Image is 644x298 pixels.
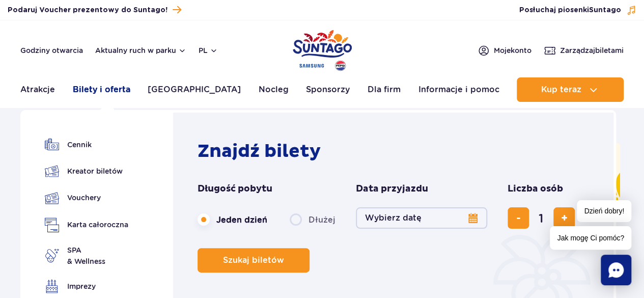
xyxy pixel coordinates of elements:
span: Moje konto [494,45,531,56]
span: Szukaj biletów [223,256,284,265]
a: Karta całoroczna [45,218,128,232]
a: Dla firm [368,77,401,102]
a: Cennik [45,138,128,152]
a: Mojekonto [478,44,531,57]
span: Długość pobytu [198,183,272,195]
a: Vouchery [45,191,128,205]
a: Godziny otwarcia [20,45,83,56]
span: SPA & Wellness [67,245,105,267]
span: Data przyjazdu [356,183,428,195]
a: [GEOGRAPHIC_DATA] [148,77,241,102]
a: Park of Poland [293,25,352,72]
span: Zarządzaj biletami [560,45,624,56]
a: Atrakcje [20,77,55,102]
span: Jak mogę Ci pomóc? [550,226,631,250]
button: Posłuchaj piosenkiSuntago [519,5,636,15]
button: Aktualny ruch w parku [95,46,186,55]
button: pl [199,45,218,56]
a: Sponsorzy [306,77,350,102]
a: Podaruj Voucher prezentowy do Suntago! [8,3,181,17]
form: Planowanie wizyty w Park of Poland [198,183,594,273]
span: Posłuchaj piosenki [519,5,621,15]
input: liczba biletów [529,206,553,230]
label: Dłużej [290,209,335,230]
a: SPA& Wellness [45,245,128,267]
button: usuń bilet [508,207,529,229]
button: Szukaj biletów [198,248,310,273]
span: Kup teraz [541,85,581,94]
span: Podaruj Voucher prezentowy do Suntago! [8,5,167,15]
a: Imprezy [45,279,128,293]
span: Dzień dobry! [577,200,631,222]
a: Nocleg [259,77,289,102]
div: Chat [601,255,631,285]
a: Zarządzajbiletami [544,44,624,57]
a: Informacje i pomoc [418,77,499,102]
button: Kup teraz [517,77,624,102]
a: Bilety i oferta [73,77,130,102]
a: Kreator biletów [45,164,128,178]
span: Suntago [589,7,621,14]
label: Jeden dzień [198,209,267,230]
h2: Znajdź bilety [198,140,594,162]
span: Liczba osób [508,183,563,195]
button: Wybierz datę [356,207,487,229]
